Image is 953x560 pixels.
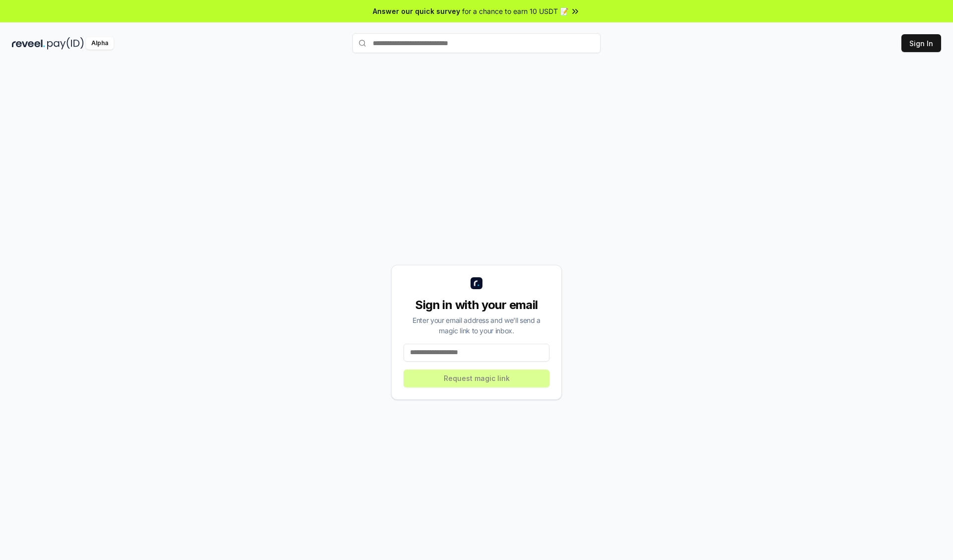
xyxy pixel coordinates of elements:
span: Answer our quick survey [373,6,460,16]
img: reveel_dark [12,37,45,50]
span: for a chance to earn 10 USDT 📝 [462,6,568,16]
div: Enter your email address and we’ll send a magic link to your inbox. [404,315,549,336]
div: Sign in with your email [404,297,549,313]
img: logo_small [471,277,482,289]
button: Sign In [901,34,941,52]
img: pay_id [47,37,84,50]
div: Alpha [86,37,114,50]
